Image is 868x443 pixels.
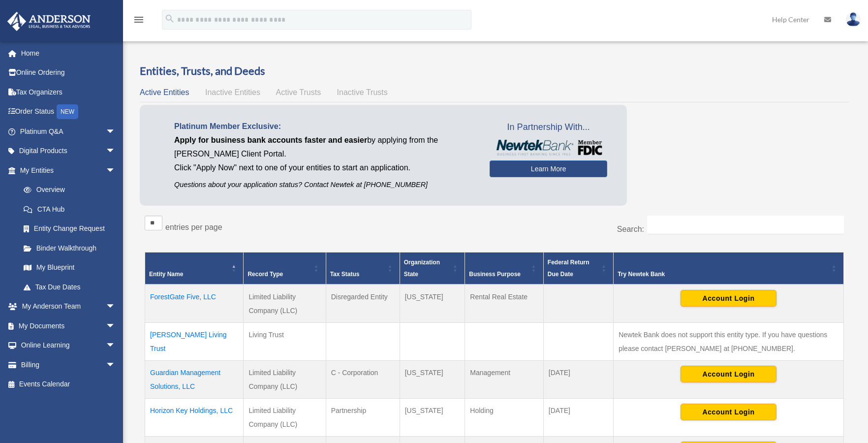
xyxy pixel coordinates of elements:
[244,285,326,323] td: Limited Liability Company (LLC)
[174,133,475,161] p: by applying from the [PERSON_NAME] Client Portal.
[495,140,602,156] img: NewtekBankLogoSM.png
[174,120,475,133] p: Platinum Member Exclusive:
[326,398,400,436] td: Partnership
[14,219,125,239] a: Entity Change Request
[7,141,130,161] a: Digital Productsarrow_drop_down
[57,104,78,119] div: NEW
[400,252,465,285] th: Organization State: Activate to sort
[174,161,475,175] p: Click "Apply Now" next to one of your entities to start an application.
[465,285,544,323] td: Rental Real Estate
[248,271,283,278] span: Record Type
[330,271,360,278] span: Tax Status
[140,63,849,79] h3: Entities, Trusts, and Deeds
[7,102,130,122] a: Order StatusNEW
[7,122,130,141] a: Platinum Q&Aarrow_drop_down
[681,369,776,377] a: Account Login
[7,355,130,375] a: Billingarrow_drop_down
[490,160,607,177] a: Learn More
[205,88,260,96] span: Inactive Entities
[326,252,400,285] th: Tax Status: Activate to sort
[7,297,130,316] a: My Anderson Teamarrow_drop_down
[7,63,130,83] a: Online Ordering
[14,238,125,258] a: Binder Walkthrough
[14,258,125,278] a: My Blueprint
[465,398,544,436] td: Holding
[7,375,130,394] a: Events Calendar
[106,141,125,161] span: arrow_drop_down
[276,88,321,96] span: Active Trusts
[4,12,93,31] img: Anderson Advisors Platinum Portal
[7,316,130,336] a: My Documentsarrow_drop_down
[681,290,776,307] button: Account Login
[145,398,244,436] td: Horizon Key Holdings, LLC
[400,360,465,398] td: [US_STATE]
[244,322,326,360] td: Living Trust
[681,366,776,382] button: Account Login
[14,277,125,297] a: Tax Due Dates
[614,322,844,360] td: Newtek Bank does not support this entity type. If you have questions please contact [PERSON_NAME]...
[465,252,544,285] th: Business Purpose: Activate to sort
[465,360,544,398] td: Management
[164,13,175,24] i: search
[145,360,244,398] td: Guardian Management Solutions, LLC
[140,88,189,96] span: Active Entities
[618,268,829,280] div: Try Newtek Bank
[543,360,613,398] td: [DATE]
[106,355,125,375] span: arrow_drop_down
[145,285,244,323] td: ForestGate Five, LLC
[400,398,465,436] td: [US_STATE]
[14,180,121,200] a: Overview
[106,122,125,142] span: arrow_drop_down
[490,120,607,135] span: In Partnership With...
[106,336,125,356] span: arrow_drop_down
[543,252,613,285] th: Federal Return Due Date: Activate to sort
[681,407,776,415] a: Account Login
[14,199,125,219] a: CTA Hub
[846,12,861,27] img: User Pic
[244,360,326,398] td: Limited Liability Company (LLC)
[681,293,776,301] a: Account Login
[404,259,440,278] span: Organization State
[469,271,521,278] span: Business Purpose
[548,259,589,278] span: Federal Return Due Date
[326,360,400,398] td: C - Corporation
[400,285,465,323] td: [US_STATE]
[165,223,222,231] label: entries per page
[7,82,130,102] a: Tax Organizers
[149,271,183,278] span: Entity Name
[106,297,125,317] span: arrow_drop_down
[7,160,125,180] a: My Entitiesarrow_drop_down
[106,316,125,336] span: arrow_drop_down
[174,136,367,144] span: Apply for business bank accounts faster and easier
[681,404,776,420] button: Account Login
[244,398,326,436] td: Limited Liability Company (LLC)
[145,252,244,285] th: Entity Name: Activate to invert sorting
[133,17,145,26] a: menu
[174,179,475,191] p: Questions about your application status? Contact Newtek at [PHONE_NUMBER]
[614,252,844,285] th: Try Newtek Bank : Activate to sort
[106,160,125,181] span: arrow_drop_down
[244,252,326,285] th: Record Type: Activate to sort
[7,336,130,355] a: Online Learningarrow_drop_down
[326,285,400,323] td: Disregarded Entity
[7,43,130,63] a: Home
[133,14,145,26] i: menu
[145,322,244,360] td: [PERSON_NAME] Living Trust
[617,225,644,233] label: Search:
[543,398,613,436] td: [DATE]
[337,88,388,96] span: Inactive Trusts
